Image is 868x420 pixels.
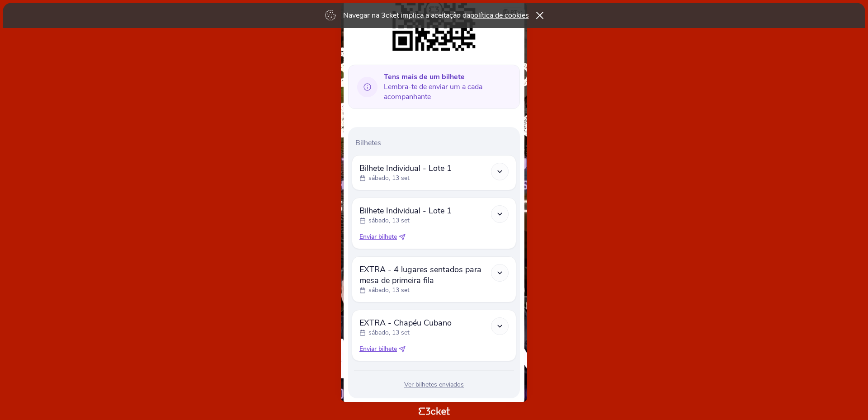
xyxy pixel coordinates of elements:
p: sábado, 13 set [368,328,410,337]
span: Lembra-te de enviar um a cada acompanhante [384,72,513,102]
span: Bilhete Individual - Lote 1 [359,163,452,174]
p: Navegar na 3cket implica a aceitação da [343,10,529,20]
span: Enviar bilhete [359,344,397,354]
span: Bilhete Individual - Lote 1 [359,205,452,216]
p: Bilhetes [355,138,516,148]
div: Ver bilhetes enviados [352,380,516,389]
span: EXTRA - Chapéu Cubano [359,317,452,328]
a: política de cookies [470,10,529,20]
p: sábado, 13 set [368,216,410,225]
p: sábado, 13 set [368,286,410,295]
span: EXTRA - 4 lugares sentados para mesa de primeira fila [359,264,491,286]
p: sábado, 13 set [368,174,410,183]
span: Enviar bilhete [359,232,397,241]
b: Tens mais de um bilhete [384,72,465,82]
